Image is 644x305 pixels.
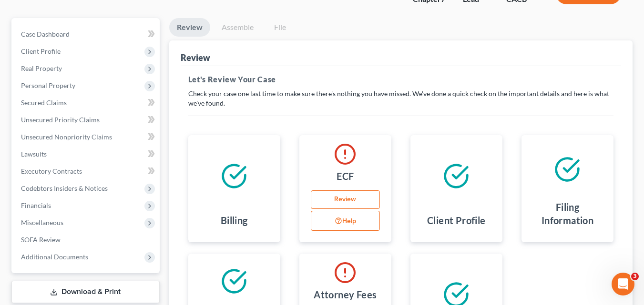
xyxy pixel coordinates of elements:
[13,26,160,43] a: Case Dashboard
[214,18,261,37] a: Assemble
[21,167,82,175] span: Executory Contracts
[265,18,296,37] a: File
[13,94,160,111] a: Secured Claims
[427,214,486,227] h4: Client Profile
[21,64,62,72] span: Real Property
[13,128,160,146] a: Unsecured Nonpriority Claims
[21,218,63,226] span: Miscellaneous
[337,169,354,183] h4: ECF
[21,81,75,89] span: Personal Property
[188,74,613,85] h5: Let's Review Your Case
[13,163,160,180] a: Executory Contracts
[311,211,380,231] button: Help
[21,201,51,209] span: Financials
[21,184,108,192] span: Codebtors Insiders & Notices
[13,146,160,163] a: Lawsuits
[21,236,61,244] span: SOFA Review
[21,150,47,158] span: Lawsuits
[21,116,100,124] span: Unsecured Priority Claims
[631,273,639,280] span: 3
[13,111,160,128] a: Unsecured Priority Claims
[314,288,377,301] h4: Attorney Fees
[21,30,70,38] span: Case Dashboard
[311,211,384,233] div: Help
[21,47,61,55] span: Client Profile
[11,281,160,303] a: Download & Print
[21,98,67,107] span: Secured Claims
[311,190,380,209] a: Review
[181,52,210,63] div: Review
[13,231,160,248] a: SOFA Review
[188,89,613,108] p: Check your case one last time to make sure there's nothing you have missed. We've done a quick ch...
[169,18,210,37] a: Review
[21,133,112,141] span: Unsecured Nonpriority Claims
[21,253,88,261] span: Additional Documents
[529,200,606,227] h4: Filing Information
[221,214,248,227] h4: Billing
[612,273,634,295] iframe: Intercom live chat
